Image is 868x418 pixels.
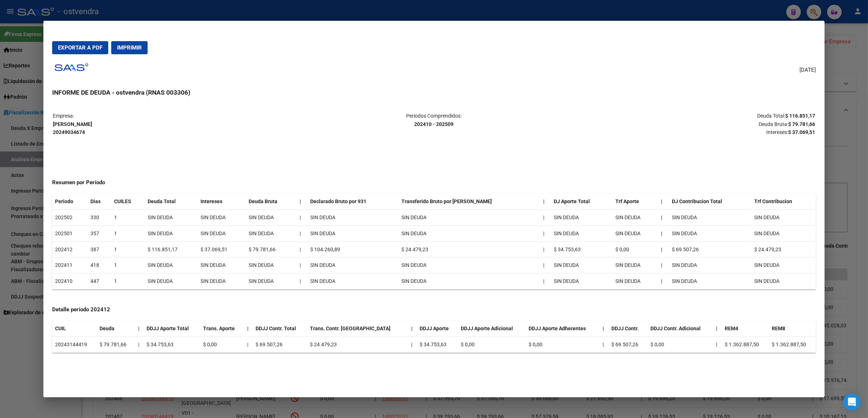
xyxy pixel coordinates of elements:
td: 20243144419 [52,337,97,353]
span: Exportar a PDF [58,44,102,51]
th: | [540,194,551,209]
th: | [135,321,144,336]
td: | [244,337,253,353]
td: | [540,257,551,273]
th: DDJJ Aporte [417,321,458,336]
th: Dias [87,194,111,209]
td: $ 24.479,23 [307,337,408,353]
td: $ 79.781,66 [97,337,135,353]
td: | [297,257,307,273]
td: SIN DEUDA [198,225,246,241]
td: $ 0,00 [526,337,600,353]
strong: $ 116.851,17 [785,113,815,119]
td: 1 [111,257,145,273]
th: DDJJ Contr. Total [253,321,307,336]
th: | [600,321,608,336]
p: Periodos Comprendidos: [307,112,561,129]
th: REM4 [722,321,769,336]
td: $ 24.479,23 [398,241,540,257]
td: SIN DEUDA [751,273,816,289]
th: Periodo [52,194,87,209]
td: SIN DEUDA [551,225,612,241]
td: | [540,210,551,226]
span: [DATE] [799,66,816,74]
th: | [244,321,253,336]
td: SIN DEUDA [751,257,816,273]
td: SIN DEUDA [145,210,198,226]
td: 357 [87,225,111,241]
h4: Resumen por Período [52,178,816,187]
strong: 202410 - 202509 [414,121,454,127]
td: SIN DEUDA [751,210,816,226]
th: | [408,321,417,336]
td: SIN DEUDA [398,210,540,226]
p: Deuda Total: Deuda Bruta: Intereses: [561,112,815,137]
th: DJ Contribucion Total [669,194,752,209]
td: | [297,210,307,226]
th: DDJJ Aporte Adicional [458,321,526,336]
p: Empresa: [53,112,307,137]
td: $ 0,00 [458,337,526,353]
td: 418 [87,257,111,273]
td: $ 0,00 [647,337,713,353]
td: $ 116.851,17 [145,241,198,257]
th: Deuda [97,321,135,336]
td: $ 1.362.887,50 [769,337,816,353]
strong: [PERSON_NAME] 20249034674 [53,121,92,135]
td: $ 1.362.887,50 [722,337,769,353]
td: SIN DEUDA [246,273,297,289]
td: | [297,273,307,289]
td: 202502 [52,210,87,226]
th: Trf Aporte [612,194,658,209]
td: SIN DEUDA [669,257,752,273]
div: Open Intercom Messenger [843,393,861,411]
th: DDJJ Aporte Adherentes [526,321,600,336]
td: SIN DEUDA [612,225,658,241]
td: SIN DEUDA [198,273,246,289]
td: 202412 [52,241,87,257]
td: SIN DEUDA [307,257,398,273]
td: | [135,337,144,353]
td: SIN DEUDA [669,210,752,226]
th: | [658,273,669,289]
td: 202410 [52,273,87,289]
th: CUILES [111,194,145,209]
td: SIN DEUDA [307,273,398,289]
td: SIN DEUDA [145,273,198,289]
button: Imprimir [111,41,148,54]
th: Transferido Bruto por [PERSON_NAME] [398,194,540,209]
td: SIN DEUDA [198,257,246,273]
h3: INFORME DE DEUDA - ostvendra (RNAS 003306) [52,88,816,97]
td: SIN DEUDA [246,257,297,273]
td: SIN DEUDA [198,210,246,226]
td: $ 69.507,26 [608,337,647,353]
th: DDJJ Contr. [608,321,647,336]
td: SIN DEUDA [398,273,540,289]
th: | [658,210,669,226]
td: SIN DEUDA [145,257,198,273]
td: SIN DEUDA [398,257,540,273]
th: Trf Contribucion [751,194,816,209]
strong: $ 37.069,51 [788,129,815,135]
td: SIN DEUDA [307,210,398,226]
td: 447 [87,273,111,289]
td: | [600,337,608,353]
td: SIN DEUDA [551,210,612,226]
td: $ 37.069,51 [198,241,246,257]
th: Deuda Bruta [246,194,297,209]
button: Exportar a PDF [52,41,108,54]
td: 202411 [52,257,87,273]
td: 330 [87,210,111,226]
td: SIN DEUDA [669,225,752,241]
td: $ 0,00 [612,241,658,257]
th: REM8 [769,321,816,336]
th: Declarado Bruto por 931 [307,194,398,209]
td: SIN DEUDA [307,225,398,241]
td: SIN DEUDA [246,225,297,241]
td: 1 [111,210,145,226]
td: 202501 [52,225,87,241]
td: | [540,273,551,289]
td: 1 [111,225,145,241]
th: | [713,321,721,336]
strong: $ 79.781,66 [788,121,815,127]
